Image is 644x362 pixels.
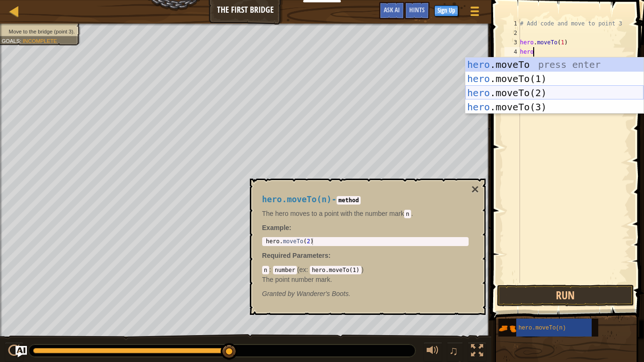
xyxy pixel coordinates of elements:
[262,290,297,297] span: Granted by
[519,325,566,331] span: hero.moveTo(n)
[310,266,361,274] code: hero.moveTo(1)
[379,2,405,19] button: Ask AI
[504,38,520,47] div: 3
[262,265,469,284] div: ( )
[262,275,469,284] p: The point number mark.
[337,196,361,205] code: method
[463,2,487,24] button: Show game menu
[262,195,332,204] span: hero.moveTo(n)
[1,28,74,35] li: Move to the bridge (point 3).
[262,266,269,274] code: n
[471,183,479,196] button: ×
[20,38,23,44] span: :
[273,266,297,274] code: number
[1,38,20,44] span: Goals
[262,252,329,259] span: Required Parameters
[449,344,458,358] span: ♫
[5,342,24,362] button: Ctrl + P: Play
[262,195,469,204] h4: -
[404,210,411,218] code: n
[262,209,469,218] p: The hero moves to a point with the number mark .
[262,224,291,231] strong: :
[23,38,57,44] span: Incomplete
[468,342,487,362] button: Toggle fullscreen
[16,346,27,357] button: Ask AI
[497,285,634,306] button: Run
[504,28,520,38] div: 2
[504,19,520,28] div: 1
[504,47,520,57] div: 4
[269,266,273,273] span: :
[434,5,458,16] button: Sign Up
[384,5,400,14] span: Ask AI
[409,5,425,14] span: Hints
[329,252,331,259] span: :
[447,342,463,362] button: ♫
[306,266,310,273] span: :
[9,28,75,34] span: Move to the bridge (point 3).
[299,266,306,273] span: ex
[262,290,351,297] em: Wanderer's Boots.
[498,320,516,337] img: portrait.png
[504,57,520,66] div: 5
[262,224,289,231] span: Example
[423,342,442,362] button: Adjust volume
